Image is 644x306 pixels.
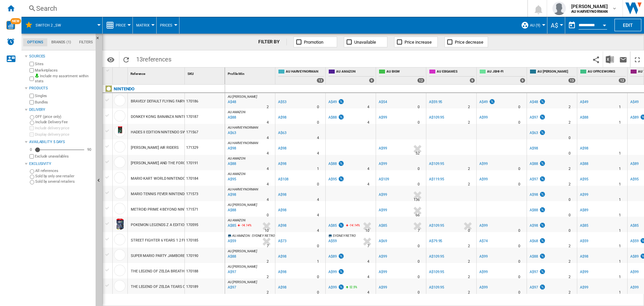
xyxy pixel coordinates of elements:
div: A$63 [530,131,538,135]
div: Switch 2 _SW [25,17,99,34]
div: A$85 [629,222,639,229]
div: A$109.95 [429,254,444,259]
div: A$85 [379,223,387,228]
div: A$59.95 [428,99,442,105]
div: A$59.95 [429,100,442,104]
img: excel-24x24.png [606,55,614,63]
div: A$54 [379,100,387,104]
div: A$99 [580,192,588,197]
div: A$109.95 [428,269,444,275]
div: Reference Sort None [129,68,184,78]
img: alerts-logo.svg [7,38,15,46]
img: promotionV3.png [338,176,344,182]
div: A$99 [379,115,387,120]
div: A$99 [478,269,488,275]
md-tab-item: Options [23,38,47,46]
span: Price increase [405,40,432,45]
div: A$68 [530,239,538,243]
div: A$98 [277,253,286,260]
img: promotionV3.png [338,284,344,290]
div: A$63 [278,131,286,135]
img: promotionV3.png [539,269,546,274]
div: A$99 [379,285,387,290]
img: promotionV3.png [539,253,546,259]
div: Prices [160,17,176,34]
div: Price [106,17,129,34]
div: A$109.95 [428,114,444,121]
label: Sold by several retailers [35,179,93,184]
div: A$119.95 [429,177,444,181]
div: A$85 [579,222,588,229]
span: references [143,56,171,63]
div: A$98 [530,146,538,150]
div: A$99 [478,161,488,167]
div: A$95 [328,177,337,181]
div: A$53 [277,99,286,105]
div: A$97 [529,114,546,121]
div: A$99 [629,269,639,275]
input: Sold by only one retailer [30,175,34,179]
div: A$88 [327,114,344,121]
div: A$88 [327,161,344,167]
div: A$98 [278,162,286,166]
div: A$109.95 [428,253,444,260]
div: A$98 [278,285,286,290]
div: A$99 [479,285,488,290]
button: md-calendar [565,18,579,32]
img: promotionV3.png [338,222,344,228]
div: A$59 [327,238,337,245]
div: A$109.95 [429,162,444,166]
div: A$98 [529,222,546,229]
div: A$49 [579,99,588,105]
div: A$98 [579,145,588,152]
div: A$88 [328,162,337,166]
div: A$59 [579,238,588,245]
button: Maximize [631,51,644,67]
button: Send this report by email [616,51,630,67]
div: A$98 [580,254,588,259]
div: A$98 [278,254,286,259]
div: A$109.95 [428,284,444,291]
div: A$63 [529,130,546,136]
div: A$54 [378,99,387,105]
div: A$99 [378,145,387,152]
img: profile.jpg [552,2,566,15]
img: wise-card.svg [6,21,15,30]
div: A$99 [379,162,387,166]
div: A$108 [277,176,288,183]
md-tab-item: Filters [75,38,97,46]
div: AU JBHI-FI 9 offers sold by AU JBHI-FI [478,68,527,84]
div: A$48 [529,99,546,105]
img: promotionV3.png [539,161,546,166]
div: A$73 [278,239,286,243]
div: A$99 [579,284,588,291]
div: A$88 [529,207,546,214]
span: Switch 2 _SW [36,23,61,28]
span: Promotion [304,40,323,45]
div: A$49 [328,100,337,104]
div: Matrix [136,17,153,34]
div: 12 offers sold by AU BIGW [417,78,425,83]
md-menu: Currency [547,17,565,34]
span: Matrix [136,23,150,28]
div: A$99 [378,191,387,198]
div: A$88 [579,161,588,167]
div: A$98 [278,270,286,274]
div: A$97 [530,285,538,290]
img: promotionV3.png [539,284,546,290]
div: A$99 [378,207,387,214]
img: promotionV3.png [338,99,344,104]
div: AU OFFICEWORKS 12 offers sold by AU OFFICEWORKS [579,68,627,84]
button: Reload [119,51,133,67]
div: A$59 [328,239,337,243]
label: Include my assortment within stats [35,74,93,84]
button: Options [104,53,117,65]
div: AU (9) [521,17,544,34]
div: A$89 [579,207,588,214]
label: Include Delivery Fee [35,120,93,125]
div: AU BIGW 12 offers sold by AU BIGW [377,68,426,84]
div: A$88 [328,115,337,120]
div: 12 offers sold by AU OFFICEWORKS [619,78,626,83]
label: OFF (price only) [35,114,93,119]
label: Bundles [35,100,93,105]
